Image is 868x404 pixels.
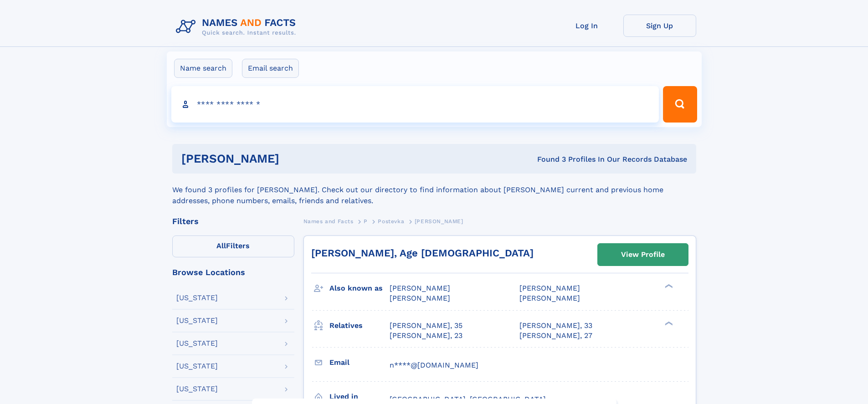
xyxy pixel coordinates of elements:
[663,320,673,326] div: ❯
[172,235,294,257] label: Filters
[171,86,659,123] input: search input
[519,294,580,302] span: [PERSON_NAME]
[176,363,218,370] div: [US_STATE]
[216,241,226,250] span: All
[176,385,218,393] div: [US_STATE]
[176,294,218,302] div: [US_STATE]
[378,218,404,225] span: Postevka
[329,281,390,296] h3: Also known as
[174,59,232,78] label: Name search
[550,15,623,37] a: Log In
[364,218,368,225] span: P
[623,15,696,37] a: Sign Up
[172,174,696,206] div: We found 3 profiles for [PERSON_NAME]. Check out our directory to find information about [PERSON_...
[172,217,294,225] div: Filters
[390,321,462,331] a: [PERSON_NAME], 35
[329,355,390,370] h3: Email
[519,331,592,341] a: [PERSON_NAME], 27
[519,284,580,292] span: [PERSON_NAME]
[408,154,687,164] div: Found 3 Profiles In Our Records Database
[390,294,450,302] span: [PERSON_NAME]
[598,244,688,266] a: View Profile
[378,215,404,227] a: Postevka
[663,283,673,289] div: ❯
[663,86,697,123] button: Search Button
[311,247,534,259] a: [PERSON_NAME], Age [DEMOGRAPHIC_DATA]
[176,340,218,347] div: [US_STATE]
[390,284,450,292] span: [PERSON_NAME]
[415,218,463,225] span: [PERSON_NAME]
[621,244,665,265] div: View Profile
[242,59,299,78] label: Email search
[172,15,303,39] img: Logo Names and Facts
[364,215,368,227] a: P
[519,321,592,331] a: [PERSON_NAME], 33
[172,268,294,276] div: Browse Locations
[329,318,390,333] h3: Relatives
[303,215,354,227] a: Names and Facts
[181,153,408,164] h1: [PERSON_NAME]
[390,395,546,404] span: [GEOGRAPHIC_DATA], [GEOGRAPHIC_DATA]
[176,317,218,324] div: [US_STATE]
[390,331,462,341] a: [PERSON_NAME], 23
